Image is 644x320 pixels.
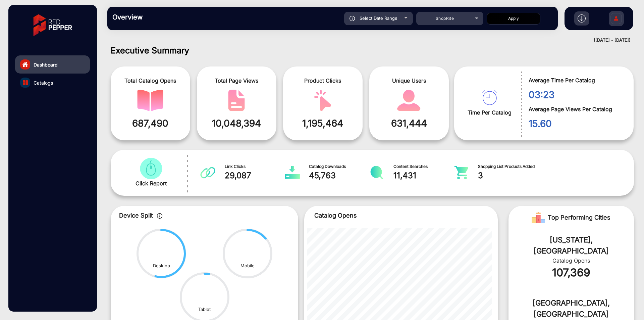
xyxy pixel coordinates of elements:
span: 1,195,464 [288,116,358,130]
div: [GEOGRAPHIC_DATA], [GEOGRAPHIC_DATA] [519,298,624,320]
span: Click Report [136,179,167,187]
img: catalog [285,166,300,179]
img: icon [350,16,355,21]
a: Catalogs [15,74,90,92]
span: Link Clicks [225,164,285,170]
div: Tablet [198,306,211,313]
span: Top Performing Cities [548,211,610,224]
img: h2download.svg [578,14,586,22]
div: ([DATE] - [DATE]) [101,37,631,44]
span: 11,431 [393,170,454,182]
span: 45,763 [309,170,370,182]
img: catalog [482,90,497,105]
img: catalog [454,166,469,179]
img: catalog [396,90,422,111]
img: vmg-logo [29,8,77,42]
span: Select Date Range [360,15,397,21]
span: 03:23 [529,88,624,102]
span: Content Searches [393,164,454,170]
img: catalog [369,166,384,179]
span: 687,490 [116,116,185,130]
a: Dashboard [15,55,90,74]
span: Catalogs [34,79,53,86]
span: Dashboard [34,61,58,68]
img: catalog [23,80,28,85]
img: home [22,61,28,67]
div: Mobile [240,263,255,269]
img: catalog [137,90,163,111]
span: 10,048,394 [202,116,271,130]
span: ShopRite [436,16,454,21]
span: Device Split [119,212,153,219]
span: Product Clicks [288,77,358,85]
span: Shopping List Products Added [478,164,539,170]
span: Total Page Views [202,77,271,85]
span: Unique Users [374,77,444,85]
span: Catalog Downloads [309,164,370,170]
span: Average Time Per Catalog [529,76,624,84]
img: catalog [223,90,250,111]
span: Average Page Views Per Catalog [529,105,624,113]
span: 15.60 [529,117,624,131]
div: Desktop [153,263,170,269]
span: 631,444 [374,116,444,130]
button: Apply [487,13,540,25]
img: icon [157,213,163,219]
span: 29,087 [225,170,285,182]
img: catalog [138,158,164,179]
img: Sign%20Up.svg [609,8,623,31]
h1: Executive Summary [111,45,634,55]
div: 107,369 [519,265,624,281]
p: Catalog Opens [314,211,488,220]
div: Catalog Opens [519,257,624,265]
img: catalog [200,166,215,179]
h3: Overview [112,13,206,21]
img: catalog [310,90,336,111]
img: Rank image [532,211,545,224]
div: [US_STATE], [GEOGRAPHIC_DATA] [519,234,624,257]
span: Total Catalog Opens [116,77,185,85]
span: 3 [478,170,539,182]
